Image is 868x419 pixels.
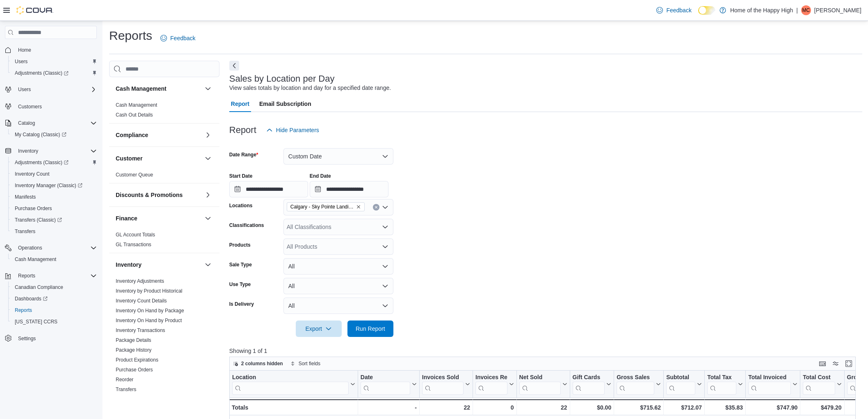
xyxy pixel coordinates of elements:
[116,261,142,269] h3: Inventory
[116,131,148,139] h3: Compliance
[15,243,46,253] button: Operations
[203,130,213,140] button: Compliance
[229,181,308,197] input: Press the down key to open a popover containing a calendar.
[2,332,100,344] button: Settings
[18,103,42,110] span: Customers
[109,100,219,123] div: Cash Management
[116,298,167,304] a: Inventory Count Details
[15,217,62,223] span: Transfers (Classic)
[116,317,182,324] span: Inventory On Hand by Product
[15,146,41,156] button: Inventory
[241,360,283,367] span: 2 columns hidden
[203,213,213,223] button: Finance
[18,245,42,251] span: Operations
[230,359,286,369] button: 2 columns hidden
[356,204,361,209] button: Remove Calgary - Sky Pointe Landing - Fire & Flower from selection in this group
[116,376,133,383] span: Reorder
[2,100,100,112] button: Customers
[229,151,258,158] label: Date Range
[5,41,97,366] nav: Complex example
[15,271,39,281] button: Reports
[707,374,736,382] div: Total Tax
[109,276,219,398] div: Inventory
[229,242,251,248] label: Products
[116,131,201,139] button: Compliance
[11,204,55,213] a: Purchase Orders
[361,403,417,412] div: -
[11,57,31,66] a: Users
[11,204,97,213] span: Purchase Orders
[361,374,410,395] div: Date
[203,260,213,270] button: Inventory
[2,242,100,254] button: Operations
[116,288,183,294] a: Inventory by Product Historical
[422,374,464,382] div: Invoices Sold
[116,191,201,199] button: Discounts & Promotions
[8,282,100,293] button: Canadian Compliance
[15,85,97,94] span: Users
[283,278,393,294] button: All
[116,327,165,333] a: Inventory Transactions
[8,168,100,180] button: Inventory Count
[11,158,72,167] a: Adjustments (Classic)
[116,154,201,163] button: Customer
[422,374,464,395] div: Invoices Sold
[475,374,507,395] div: Invoices Ref
[287,202,365,211] span: Calgary - Sky Pointe Landing - Fire & Flower
[232,374,355,395] button: Location
[11,227,39,236] a: Transfers
[116,298,167,304] span: Inventory Count Details
[15,58,27,65] span: Users
[15,205,52,212] span: Purchase Orders
[116,288,183,294] span: Inventory by Product Historical
[11,130,70,140] a: My Catalog (Classic)
[116,172,153,178] span: Customer Queue
[698,15,699,15] span: Dark Mode
[572,374,605,382] div: Gift Cards
[11,158,97,167] span: Adjustments (Classic)
[382,224,388,230] button: Open list of options
[475,403,514,412] div: 0
[814,5,861,15] p: [PERSON_NAME]
[11,130,97,140] span: My Catalog (Classic)
[116,308,184,314] a: Inventory On Hand by Package
[157,30,199,46] a: Feedback
[229,222,264,229] label: Classifications
[116,112,153,118] a: Cash Out Details
[707,374,736,395] div: Total Tax
[617,374,654,382] div: Gross Sales
[116,357,158,363] a: Product Expirations
[15,284,63,291] span: Canadian Compliance
[15,307,32,314] span: Reports
[109,230,219,253] div: Finance
[666,6,691,14] span: Feedback
[116,347,151,353] span: Package History
[15,102,45,112] a: Customers
[11,181,97,190] span: Inventory Manager (Classic)
[15,182,82,189] span: Inventory Manager (Classic)
[8,226,100,237] button: Transfers
[2,270,100,282] button: Reports
[831,359,841,369] button: Display options
[116,318,182,323] a: Inventory On Hand by Product
[803,374,841,395] button: Total Cost
[18,86,31,93] span: Users
[229,347,862,355] p: Showing 1 of 1
[231,96,249,112] span: Report
[8,293,100,305] a: Dashboards
[15,118,97,128] span: Catalog
[18,47,31,53] span: Home
[109,170,219,183] div: Customer
[18,120,35,126] span: Catalog
[803,374,835,382] div: Total Cost
[666,374,702,395] button: Subtotal
[276,126,319,134] span: Hide Parameters
[18,335,36,342] span: Settings
[116,241,151,248] span: GL Transactions
[203,190,213,200] button: Discounts & Promotions
[11,181,86,190] a: Inventory Manager (Classic)
[803,403,841,412] div: $479.20
[229,125,256,135] h3: Report
[818,359,827,369] button: Keyboard shortcuts
[11,68,97,78] span: Adjustments (Classic)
